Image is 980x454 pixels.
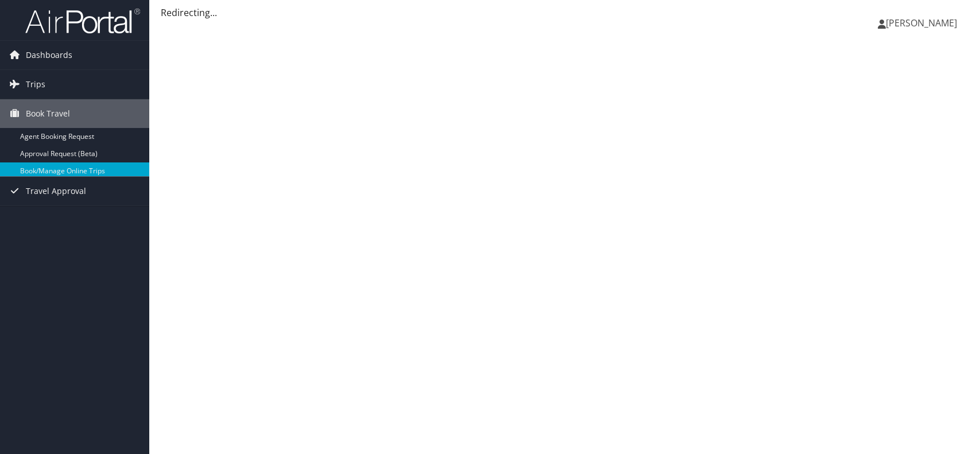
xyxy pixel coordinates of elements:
span: Trips [26,70,45,99]
img: airportal-logo.png [25,7,140,34]
div: Redirecting... [161,6,969,20]
span: Travel Approval [26,177,86,205]
span: Book Travel [26,99,70,128]
span: [PERSON_NAME] [886,17,957,29]
a: [PERSON_NAME] [878,6,969,40]
span: Dashboards [26,41,72,69]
